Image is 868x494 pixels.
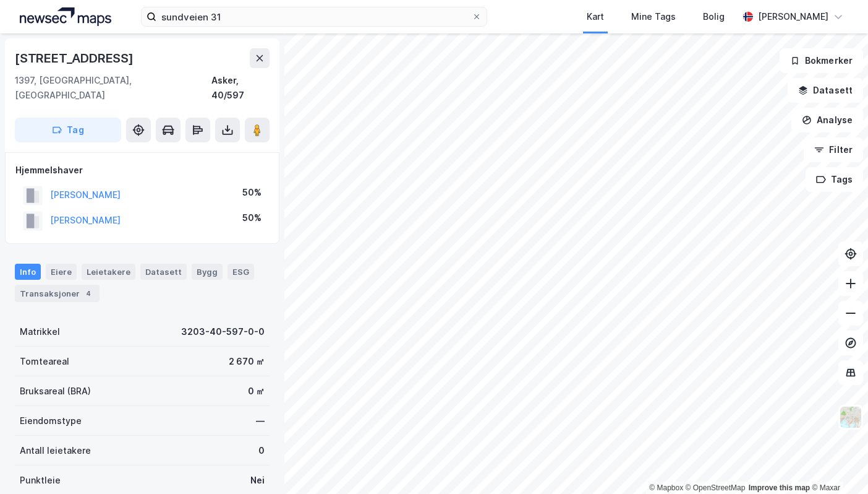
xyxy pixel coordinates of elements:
[15,73,211,103] div: 1397, [GEOGRAPHIC_DATA], [GEOGRAPHIC_DATA]
[46,264,77,280] div: Eiere
[15,163,269,178] div: Hjemmelshaver
[15,264,41,280] div: Info
[15,48,136,68] div: [STREET_ADDRESS]
[15,285,100,302] div: Transaksjoner
[631,9,676,24] div: Mine Tags
[780,48,863,73] button: Bokmerker
[839,405,862,429] img: Z
[20,443,91,458] div: Antall leietakere
[758,9,828,24] div: [PERSON_NAME]
[82,287,95,300] div: 4
[156,7,472,26] input: Søk på adresse, matrikkel, gårdeiere, leietakere eller personer
[20,414,82,428] div: Eiendomstype
[82,264,135,280] div: Leietakere
[806,435,868,494] div: Kontrollprogram for chat
[242,210,262,225] div: 50%
[256,414,265,428] div: —
[229,354,265,369] div: 2 670 ㎡
[140,264,187,280] div: Datasett
[749,483,810,492] a: Improve this map
[181,324,265,339] div: 3203-40-597-0-0
[649,483,683,492] a: Mapbox
[20,354,69,369] div: Tomteareal
[20,7,111,26] img: logo.a4113a55bc3d86da70a041830d287a7e.svg
[804,137,863,162] button: Filter
[192,264,223,280] div: Bygg
[20,324,60,339] div: Matrikkel
[791,108,863,132] button: Analyse
[258,443,265,458] div: 0
[248,384,265,399] div: 0 ㎡
[20,384,91,399] div: Bruksareal (BRA)
[587,9,604,24] div: Kart
[20,473,61,488] div: Punktleie
[703,9,725,24] div: Bolig
[788,78,863,103] button: Datasett
[250,473,265,488] div: Nei
[228,264,254,280] div: ESG
[211,73,270,103] div: Asker, 40/597
[242,185,262,200] div: 50%
[806,435,868,494] iframe: Chat Widget
[686,483,746,492] a: OpenStreetMap
[806,167,863,192] button: Tags
[15,118,121,142] button: Tag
